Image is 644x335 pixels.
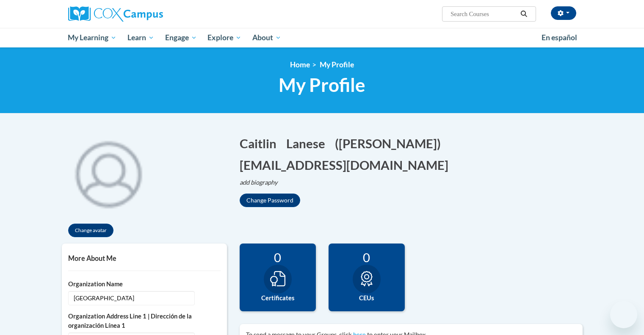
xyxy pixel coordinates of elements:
[247,28,287,47] a: About
[279,74,365,96] span: My Profile
[335,135,446,152] button: Edit screen name
[68,33,116,43] span: My Learning
[290,60,310,69] a: Home
[335,250,398,265] div: 0
[240,178,285,187] button: Edit biography
[127,33,154,43] span: Learn
[68,312,221,330] label: Organization Address Line 1 | Dirección de la organización Línea 1
[68,254,221,262] h5: More About Me
[335,293,398,303] label: CEUs
[68,280,221,289] label: Organization Name
[240,194,300,207] button: Change Password
[160,28,202,47] a: Engage
[542,33,577,42] span: En español
[202,28,247,47] a: Explore
[252,33,281,43] span: About
[68,6,163,22] img: Cox Campus
[165,33,197,43] span: Engage
[62,126,155,219] div: Click to change the profile picture
[207,33,241,43] span: Explore
[62,126,155,219] img: profile avatar
[286,135,331,152] button: Edit last name
[240,179,278,186] i: add biography
[246,250,310,265] div: 0
[122,28,160,47] a: Learn
[240,156,454,174] button: Edit email address
[240,135,282,152] button: Edit first name
[320,60,354,69] span: My Profile
[68,224,113,237] button: Change avatar
[610,301,637,328] iframe: Button to launch messaging window
[517,9,530,19] button: Search
[551,6,576,20] button: Account Settings
[55,28,589,47] div: Main menu
[63,28,122,47] a: My Learning
[246,293,310,303] label: Certificates
[536,29,583,47] a: En español
[450,9,517,19] input: Search Courses
[68,291,195,305] span: [GEOGRAPHIC_DATA]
